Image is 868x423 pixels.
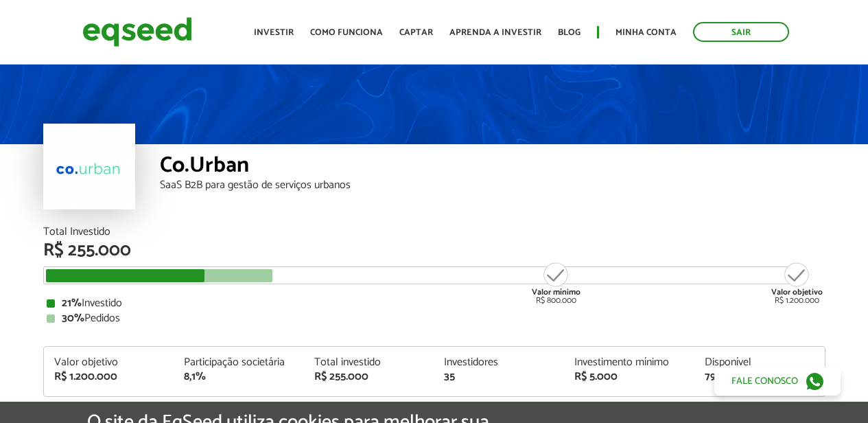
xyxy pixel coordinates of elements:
[532,286,580,299] strong: Valor mínimo
[314,357,424,368] div: Total investido
[714,367,841,396] a: Fale conosco
[771,286,823,299] strong: Valor objetivo
[558,28,580,37] a: Blog
[615,28,677,37] a: Minha conta
[184,357,294,368] div: Participação societária
[254,28,294,37] a: Investir
[771,261,823,305] div: R$ 1.200.000
[47,313,822,324] div: Pedidos
[444,371,554,382] div: 35
[43,242,825,260] div: R$ 255.000
[399,28,433,37] a: Captar
[705,357,814,368] div: Disponível
[530,261,582,305] div: R$ 800.000
[444,357,554,368] div: Investidores
[62,309,84,328] strong: 30%
[54,371,164,382] div: R$ 1.200.000
[160,155,825,180] div: Co.Urban
[310,28,383,37] a: Como funciona
[82,14,192,50] img: EqSeed
[574,371,684,382] div: R$ 5.000
[160,180,825,191] div: SaaS B2B para gestão de serviços urbanos
[693,22,789,42] a: Sair
[184,371,294,382] div: 8,1%
[43,227,825,238] div: Total Investido
[54,357,164,368] div: Valor objetivo
[574,357,684,368] div: Investimento mínimo
[47,298,822,309] div: Investido
[62,294,82,312] strong: 21%
[449,28,541,37] a: Aprenda a investir
[314,371,424,382] div: R$ 255.000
